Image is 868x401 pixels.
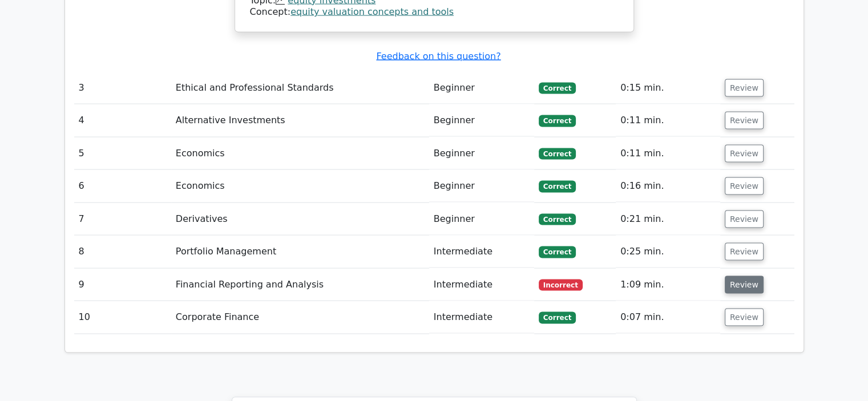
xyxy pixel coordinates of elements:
span: Correct [539,312,576,323]
td: 0:16 min. [616,170,720,202]
td: Alternative Investments [171,104,429,137]
td: 3 [74,72,171,104]
td: Intermediate [429,301,534,334]
a: Feedback on this question? [376,51,500,62]
button: Review [725,112,764,129]
td: 0:15 min. [616,72,720,104]
td: 0:11 min. [616,137,720,170]
button: Review [725,177,764,195]
td: Beginner [429,170,534,202]
td: Portfolio Management [171,236,429,268]
td: Economics [171,137,429,170]
td: 9 [74,269,171,301]
td: Beginner [429,104,534,137]
td: Corporate Finance [171,301,429,334]
td: 0:07 min. [616,301,720,334]
td: 4 [74,104,171,137]
span: Correct [539,214,576,225]
button: Review [725,276,764,294]
span: Correct [539,115,576,127]
span: Correct [539,246,576,258]
span: Correct [539,83,576,94]
span: Correct [539,148,576,160]
span: Incorrect [539,280,583,291]
button: Review [725,79,764,97]
td: 5 [74,137,171,170]
td: Beginner [429,72,534,104]
td: Financial Reporting and Analysis [171,269,429,301]
button: Review [725,145,764,163]
td: 6 [74,170,171,202]
td: 10 [74,301,171,334]
td: 8 [74,236,171,268]
td: Intermediate [429,269,534,301]
td: Ethical and Professional Standards [171,72,429,104]
button: Review [725,243,764,261]
td: 0:21 min. [616,203,720,236]
a: equity valuation concepts and tools [290,6,454,17]
td: 0:11 min. [616,104,720,137]
td: Derivatives [171,203,429,236]
button: Review [725,309,764,326]
td: Economics [171,170,429,202]
td: 0:25 min. [616,236,720,268]
span: Correct [539,181,576,192]
td: 7 [74,203,171,236]
button: Review [725,210,764,228]
td: Intermediate [429,236,534,268]
div: Concept: [250,6,619,18]
td: 1:09 min. [616,269,720,301]
td: Beginner [429,203,534,236]
td: Beginner [429,137,534,170]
